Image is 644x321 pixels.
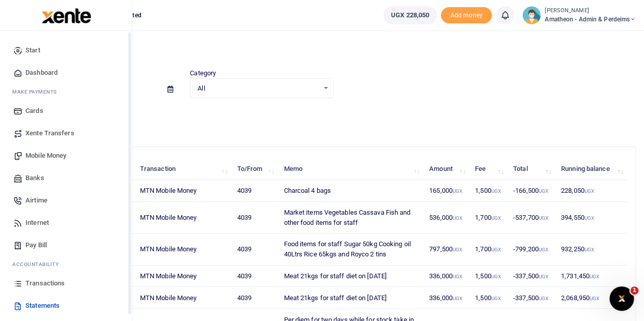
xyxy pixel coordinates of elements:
[555,202,627,234] td: 394,550
[522,6,636,24] a: profile-user [PERSON_NAME] Amatheon - Admin & Perdeims
[278,234,424,265] td: Food items for staff Sugar 50kg Cooking oil 40Ltrs Rice 65kgs and Royco 2 tins
[539,296,548,301] small: UGX
[231,180,278,202] td: 4039
[630,286,638,295] span: 1
[539,215,548,221] small: UGX
[424,287,469,309] td: 336,000
[491,188,500,194] small: UGX
[584,188,594,194] small: UGX
[231,158,278,180] th: To/From: activate to sort column ascending
[469,180,508,202] td: 1,500
[491,247,500,252] small: UGX
[8,39,124,62] a: Start
[441,7,492,24] span: Add money
[8,84,124,100] li: M
[25,68,58,78] span: Dashboard
[522,6,541,24] img: profile-user
[134,266,232,287] td: MTN Mobile Money
[469,158,508,180] th: Fee: activate to sort column ascending
[278,287,424,309] td: Meat 21kgs for staff diet on [DATE]
[25,278,65,288] span: Transactions
[391,10,429,20] span: UGX 228,050
[555,266,627,287] td: 1,731,450
[25,106,43,116] span: Cards
[545,15,636,24] span: Amatheon - Admin & Perdeims
[469,266,508,287] td: 1,500
[590,274,599,279] small: UGX
[8,272,124,295] a: Transactions
[441,11,492,18] a: Add money
[8,234,124,256] a: Pay Bill
[424,234,469,265] td: 797,500
[231,266,278,287] td: 4039
[8,256,124,272] li: Ac
[555,234,627,265] td: 932,250
[231,202,278,234] td: 4039
[383,6,437,24] a: UGX 228,050
[8,167,124,189] a: Banks
[508,158,555,180] th: Total: activate to sort column ascending
[453,247,462,252] small: UGX
[278,180,424,202] td: Charcoal 4 bags
[25,301,60,311] span: Statements
[20,260,59,268] span: countability
[590,296,599,301] small: UGX
[134,158,232,180] th: Transaction: activate to sort column ascending
[41,11,91,19] a: logo-small logo-large logo-large
[453,215,462,221] small: UGX
[8,122,124,144] a: Xente Transfers
[25,240,47,250] span: Pay Bill
[441,7,492,24] li: Toup your wallet
[539,247,548,252] small: UGX
[584,215,594,221] small: UGX
[508,266,555,287] td: -337,500
[469,234,508,265] td: 1,700
[134,234,232,265] td: MTN Mobile Money
[198,83,318,94] span: All
[539,274,548,279] small: UGX
[134,202,232,234] td: MTN Mobile Money
[424,158,469,180] th: Amount: activate to sort column ascending
[25,195,47,206] span: Airtime
[278,266,424,287] td: Meat 21kgs for staff diet on [DATE]
[39,44,636,55] h4: Statements
[555,180,627,202] td: 228,050
[17,88,57,96] span: ake Payments
[508,180,555,202] td: -166,500
[491,274,500,279] small: UGX
[25,128,74,138] span: Xente Transfers
[508,234,555,265] td: -799,200
[469,287,508,309] td: 1,500
[134,180,232,202] td: MTN Mobile Money
[584,247,594,252] small: UGX
[8,62,124,84] a: Dashboard
[424,202,469,234] td: 536,000
[539,188,548,194] small: UGX
[453,274,462,279] small: UGX
[39,110,636,121] p: Download
[25,218,49,228] span: Internet
[134,287,232,309] td: MTN Mobile Money
[469,202,508,234] td: 1,700
[555,287,627,309] td: 2,068,950
[42,8,91,23] img: logo-large
[231,287,278,309] td: 4039
[424,266,469,287] td: 336,000
[8,189,124,212] a: Airtime
[8,144,124,167] a: Mobile Money
[491,215,500,221] small: UGX
[555,158,627,180] th: Running balance: activate to sort column ascending
[453,188,462,194] small: UGX
[231,234,278,265] td: 4039
[424,180,469,202] td: 165,000
[8,100,124,122] a: Cards
[545,7,636,15] small: [PERSON_NAME]
[8,295,124,317] a: Statements
[508,202,555,234] td: -537,700
[379,6,441,24] li: Wallet ballance
[190,68,216,78] label: Category
[453,296,462,301] small: UGX
[278,158,424,180] th: Memo: activate to sort column ascending
[278,202,424,234] td: Market items Vegetables Cassava Fish and other food items for staff
[25,45,40,55] span: Start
